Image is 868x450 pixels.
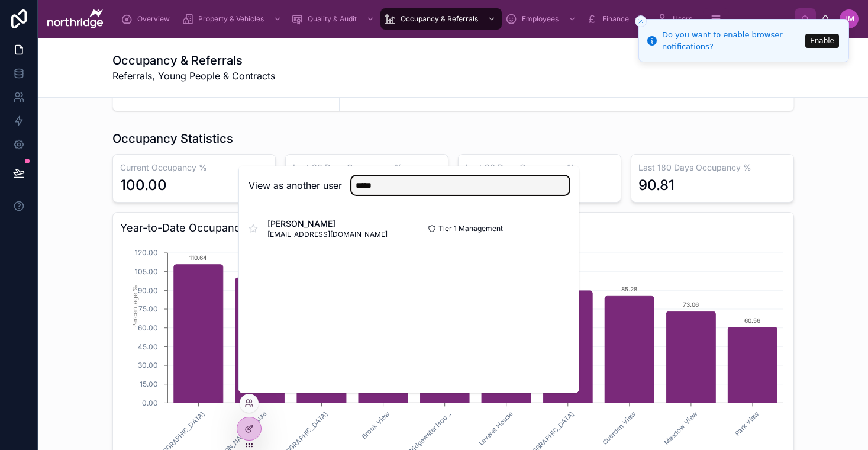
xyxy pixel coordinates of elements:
div: 90.81 [638,176,675,195]
h2: View as another user [249,178,342,192]
text: Cuerden View [601,410,637,446]
a: Employees [502,8,582,30]
span: Quality & Audit [308,14,357,24]
h3: Last 90 Days Occupancy % [466,162,614,173]
span: Tier 1 Management [438,224,503,233]
a: Occupancy & Referrals [380,8,502,30]
span: [EMAIL_ADDRESS][DOMAIN_NAME] [267,230,388,239]
a: Property & Vehicles [178,8,288,30]
h3: Year-to-Date Occupancy [120,220,786,236]
span: Finance [602,14,629,24]
tspan: 0.00 [142,398,158,407]
div: Do you want to enable browser notifications? [662,29,802,52]
button: Enable [805,34,839,48]
a: Quality & Audit [288,8,380,30]
text: Brook View [360,410,391,441]
button: Close toast [635,15,647,27]
text: 73.06 [683,301,699,308]
text: Park View [733,410,760,438]
span: Property & Vehicles [198,14,264,24]
span: JM [844,14,854,24]
text: 85.28 [621,285,637,292]
text: 60.56 [744,317,760,324]
text: Leveret House [477,410,514,447]
a: Overview [117,8,178,30]
tspan: 120.00 [135,248,158,257]
tspan: 15.00 [140,380,158,388]
h1: Occupancy Statistics [112,130,233,147]
div: scrollable content [112,6,795,32]
span: Referrals, Young People & Contracts [112,69,275,83]
tspan: 105.00 [135,267,158,276]
img: App logo [47,9,103,28]
text: Meadow View [662,410,699,446]
a: Users [653,8,701,30]
h3: Last 180 Days Occupancy % [638,162,786,173]
tspan: 90.00 [138,286,158,295]
h3: Last 30 Days Occupancy % [293,162,441,173]
tspan: 75.00 [138,304,158,313]
tspan: 45.00 [138,342,158,351]
tspan: 30.00 [138,361,158,369]
span: Occupancy & Referrals [401,14,478,24]
h1: Occupancy & Referrals [112,52,275,69]
div: 100.00 [120,176,167,195]
span: [PERSON_NAME] [267,218,388,230]
h3: Current Occupancy % [120,162,268,173]
a: Finance [582,8,653,30]
tspan: Percentage % [130,285,138,328]
span: Employees [522,14,559,24]
text: 110.64 [189,254,207,261]
tspan: 60.00 [138,323,158,332]
span: Overview [137,14,170,24]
